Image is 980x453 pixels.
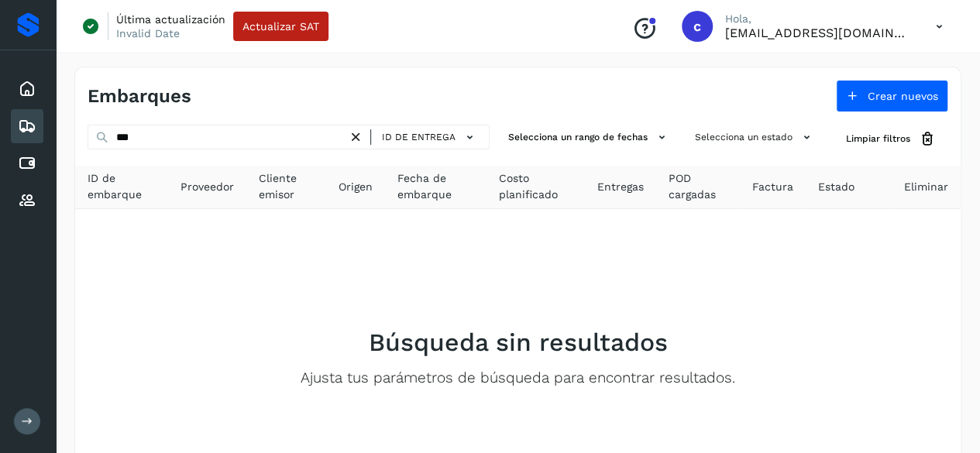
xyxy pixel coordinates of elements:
[752,179,793,195] span: Factura
[88,85,191,108] h4: Embarques
[868,91,938,101] span: Crear nuevos
[369,328,668,357] h2: Búsqueda sin resultados
[818,179,854,195] span: Estado
[181,179,234,195] span: Proveedor
[11,184,43,218] div: Proveedores
[597,179,644,195] span: Entregas
[301,369,735,387] p: Ajusta tus parámetros de búsqueda para encontrar resultados.
[725,12,911,26] p: Hola,
[725,26,911,40] p: carojas@niagarawater.com
[88,170,156,203] span: ID de embarque
[116,26,180,40] p: Invalid Date
[11,72,43,106] div: Inicio
[834,125,948,153] button: Limpiar filtros
[259,170,314,203] span: Cliente emisor
[11,109,43,143] div: Embarques
[382,130,456,144] span: ID de entrega
[233,12,328,41] button: Actualizar SAT
[397,170,474,203] span: Fecha de embarque
[242,21,319,32] span: Actualizar SAT
[339,179,373,195] span: Origen
[502,125,676,150] button: Selecciona un rango de fechas
[689,125,821,150] button: Selecciona un estado
[904,179,948,195] span: Eliminar
[499,170,573,203] span: Costo planificado
[11,146,43,180] div: Cuentas por pagar
[377,126,483,149] button: ID de entrega
[116,12,225,26] p: Última actualización
[669,170,727,203] span: POD cargadas
[846,132,910,146] span: Limpiar filtros
[836,80,948,112] button: Crear nuevos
